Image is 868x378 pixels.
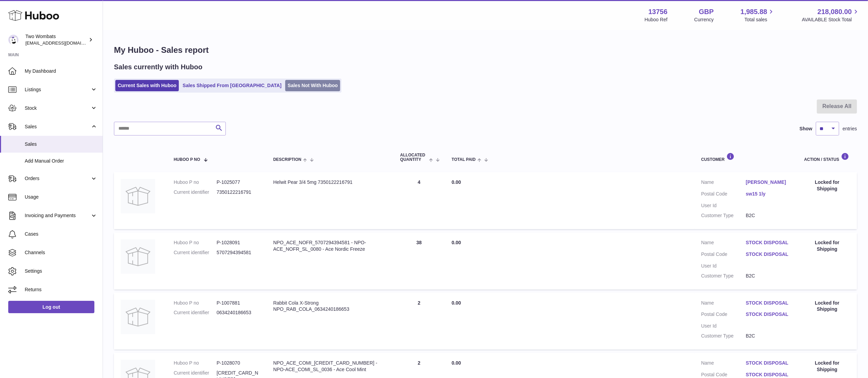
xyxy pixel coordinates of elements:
[818,7,852,16] span: 218,080.00
[701,360,746,368] dt: Name
[25,175,90,182] span: Orders
[452,300,461,306] span: 0.00
[746,371,790,378] a: STOCK DISPOSAL
[25,158,97,164] span: Add Manual Order
[25,105,90,111] span: Stock
[25,268,97,274] span: Settings
[180,80,284,91] a: Sales Shipped From [GEOGRAPHIC_DATA]
[648,7,668,16] strong: 13756
[25,33,87,46] div: Two Wombats
[393,172,445,229] td: 4
[701,251,746,259] dt: Postal Code
[701,300,746,308] dt: Name
[746,300,790,306] a: STOCK DISPOSAL
[174,189,217,196] dt: Current identifier
[452,157,476,162] span: Total paid
[25,286,97,293] span: Returns
[746,273,790,279] dd: B2C
[217,300,259,306] dd: P-1007881
[802,16,860,23] span: AVAILABLE Stock Total
[701,179,746,187] dt: Name
[452,179,461,185] span: 0.00
[400,153,427,162] span: ALLOCATED Quantity
[452,240,461,245] span: 0.00
[273,179,386,186] div: Helwit Pear 3/4 5mg 7350122216791
[843,126,857,132] span: entries
[121,179,155,213] img: no-photo.jpg
[701,239,746,248] dt: Name
[217,360,259,366] dd: P-1028070
[393,293,445,350] td: 2
[273,360,386,373] div: NPO_ACE_COMI_[CREDIT_CARD_NUMBER] - NPO-ACE_COMI_SL_0036 - Ace Cool Mint
[114,62,202,72] h2: Sales currently with Huboo
[393,233,445,290] td: 38
[174,239,217,246] dt: Huboo P no
[25,212,90,219] span: Invoicing and Payments
[802,7,860,23] a: 218,080.00 AVAILABLE Stock Total
[746,212,790,219] dd: B2C
[746,251,790,258] a: STOCK DISPOSAL
[217,189,259,196] dd: 7350122216791
[217,309,259,316] dd: 0634240186653
[701,323,746,329] dt: User Id
[174,249,217,256] dt: Current identifier
[741,7,767,16] span: 1,985.88
[804,239,850,252] div: Locked for Shipping
[452,360,461,366] span: 0.00
[701,273,746,279] dt: Customer Type
[746,360,790,366] a: STOCK DISPOSAL
[701,333,746,339] dt: Customer Type
[800,126,812,132] label: Show
[217,249,259,256] dd: 5707294394581
[701,311,746,319] dt: Postal Code
[744,16,775,23] span: Total sales
[174,179,217,186] dt: Huboo P no
[25,231,97,237] span: Cases
[25,123,90,130] span: Sales
[804,153,850,162] div: Action / Status
[217,179,259,186] dd: P-1025077
[701,202,746,209] dt: User Id
[25,141,97,147] span: Sales
[25,86,90,93] span: Listings
[174,309,217,316] dt: Current identifier
[645,16,668,23] div: Huboo Ref
[701,212,746,219] dt: Customer Type
[25,40,101,46] span: [EMAIL_ADDRESS][DOMAIN_NAME]
[804,360,850,373] div: Locked for Shipping
[694,16,714,23] div: Currency
[804,300,850,313] div: Locked for Shipping
[8,35,19,45] img: internalAdmin-13756@internal.huboo.com
[174,360,217,366] dt: Huboo P no
[746,239,790,246] a: STOCK DISPOSAL
[25,68,97,74] span: My Dashboard
[746,179,790,186] a: [PERSON_NAME]
[746,333,790,339] dd: B2C
[121,239,155,274] img: no-photo.jpg
[701,153,790,162] div: Customer
[174,300,217,306] dt: Huboo P no
[273,300,386,313] div: Rabbit Cola X-Strong NPO_RAB_COLA_0634240186653
[25,249,97,256] span: Channels
[701,263,746,269] dt: User Id
[273,239,386,252] div: NPO_ACE_NOFR_5707294394581 - NPO-ACE_NOFR_SL_0080 - Ace Nordic Freeze
[121,300,155,334] img: no-photo.jpg
[8,301,94,313] a: Log out
[741,7,775,23] a: 1,985.88 Total sales
[115,80,179,91] a: Current Sales with Huboo
[217,239,259,246] dd: P-1028091
[699,7,714,16] strong: GBP
[285,80,340,91] a: Sales Not With Huboo
[804,179,850,192] div: Locked for Shipping
[701,191,746,199] dt: Postal Code
[746,311,790,318] a: STOCK DISPOSAL
[174,157,200,162] span: Huboo P no
[25,194,97,200] span: Usage
[273,157,301,162] span: Description
[746,191,790,197] a: sw15 1ly
[114,45,857,56] h1: My Huboo - Sales report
